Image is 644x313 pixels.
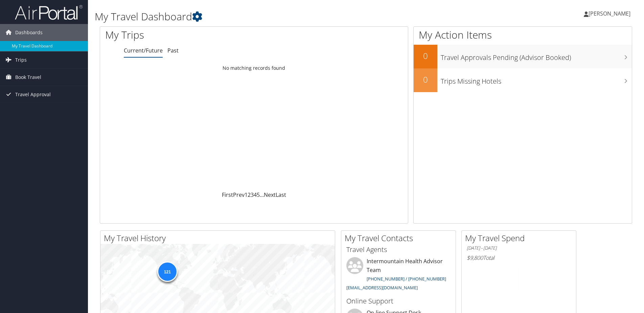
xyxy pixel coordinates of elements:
a: Last [276,191,286,199]
a: First [222,191,233,199]
a: Past [167,47,179,54]
div: 121 [157,262,177,282]
h3: Trips Missing Hotels [441,73,632,86]
h2: My Travel Spend [465,232,576,244]
a: 3 [251,191,254,199]
h3: Travel Agents [346,245,451,254]
span: $9,800 [467,254,483,262]
a: 0Travel Approvals Pending (Advisor Booked) [414,45,632,68]
a: 2 [248,191,251,199]
span: Travel Approval [15,86,51,103]
span: … [260,191,264,199]
td: No matching records found [100,62,408,74]
h3: Travel Approvals Pending (Advisor Booked) [441,49,632,62]
h2: My Travel History [104,232,335,244]
h6: Total [467,254,571,262]
h2: 0 [414,74,437,85]
a: [EMAIL_ADDRESS][DOMAIN_NAME] [346,285,418,291]
a: 5 [257,191,260,199]
span: Dashboards [15,24,43,41]
a: [PERSON_NAME] [584,3,637,24]
h2: 0 [414,50,437,62]
h6: [DATE] - [DATE] [467,245,571,251]
a: [PHONE_NUMBER] / [PHONE_NUMBER] [367,276,446,282]
a: Prev [233,191,245,199]
img: airportal-logo.png [15,4,83,20]
h1: My Action Items [414,28,632,42]
span: Book Travel [15,69,41,86]
h2: My Travel Contacts [345,232,456,244]
span: [PERSON_NAME] [589,10,630,17]
a: 1 [245,191,248,199]
h3: Online Support [346,296,451,306]
a: Next [264,191,276,199]
a: 4 [254,191,257,199]
li: Intermountain Health Advisor Team [343,257,454,293]
a: Current/Future [124,47,163,54]
h1: My Trips [105,28,275,42]
a: 0Trips Missing Hotels [414,68,632,92]
span: Trips [15,51,27,68]
h1: My Travel Dashboard [95,9,456,24]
